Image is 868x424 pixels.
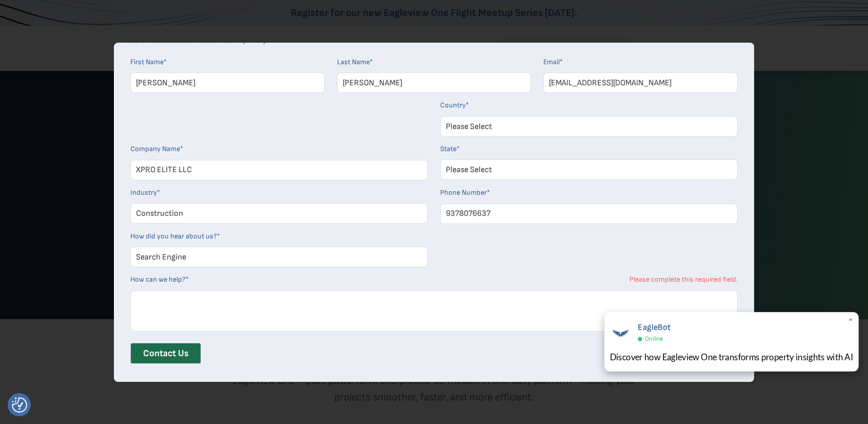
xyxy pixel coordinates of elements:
span: × [848,315,854,326]
span: State [440,144,457,153]
button: Consent Preferences [12,397,27,413]
span: Last Name [337,58,370,66]
span: First Name [130,58,164,66]
span: Country [440,101,466,109]
span: Phone Number [440,188,487,197]
label: Please complete this required field. [629,275,738,284]
span: Company Name [130,144,180,153]
span: Online [645,335,663,343]
span: Email [543,58,560,66]
img: EagleBot [610,322,632,344]
p: Let's talk about how Eagleview One™ can work for your business. Fill out the form below and and t... [130,28,418,45]
span: How did you hear about us? [130,232,217,241]
div: Discover how Eagleview One transforms property insights with AI [610,351,854,363]
span: EagleBot [638,322,670,333]
span: Industry [130,188,157,197]
img: Revisit consent button [12,397,27,413]
span: How can we help? [130,275,186,284]
input: Contact Us [130,343,201,364]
